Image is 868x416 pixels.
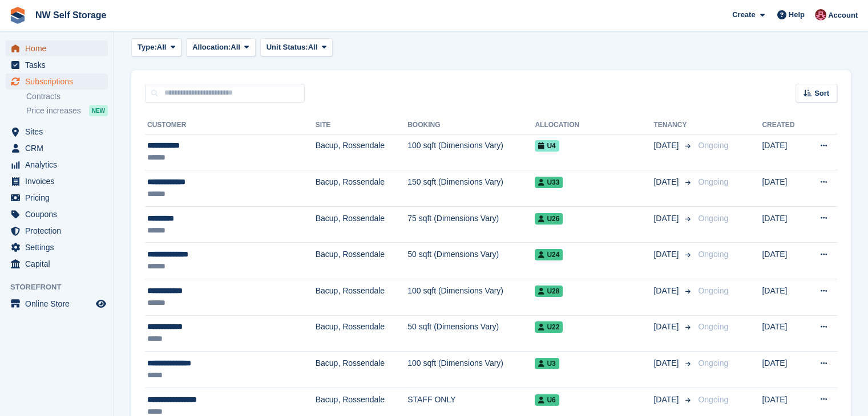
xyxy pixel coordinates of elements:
[94,297,108,311] a: Preview store
[535,140,559,152] span: U4
[535,249,563,260] span: U24
[6,239,108,255] a: menu
[698,395,728,404] span: Ongoing
[25,206,94,222] span: Coupons
[25,57,94,73] span: Tasks
[31,6,111,25] a: NW Self Storage
[407,352,535,388] td: 100 sqft (Dimensions Vary)
[535,213,563,225] span: U26
[653,285,681,297] span: [DATE]
[762,315,805,352] td: [DATE]
[6,256,108,272] a: menu
[653,116,693,134] th: Tenancy
[6,140,108,156] a: menu
[535,321,563,333] span: U22
[6,40,108,56] a: menu
[25,190,94,206] span: Pricing
[653,248,681,260] span: [DATE]
[698,177,728,186] span: Ongoing
[653,321,681,333] span: [DATE]
[316,352,408,388] td: Bacup, Rossendale
[25,223,94,239] span: Protection
[157,42,167,53] span: All
[698,286,728,295] span: Ongoing
[316,243,408,279] td: Bacup, Rossendale
[6,190,108,206] a: menu
[260,38,333,57] button: Unit Status: All
[89,105,108,116] div: NEW
[828,10,858,21] span: Account
[25,74,94,89] span: Subscriptions
[535,116,653,134] th: Allocation
[535,358,559,369] span: U3
[25,140,94,156] span: CRM
[316,279,408,316] td: Bacup, Rossendale
[407,279,535,316] td: 100 sqft (Dimensions Vary)
[535,177,563,188] span: U33
[407,315,535,352] td: 50 sqft (Dimensions Vary)
[231,42,240,53] span: All
[762,279,805,316] td: [DATE]
[653,140,681,152] span: [DATE]
[762,170,805,207] td: [DATE]
[26,91,108,102] a: Contracts
[25,157,94,173] span: Analytics
[6,74,108,89] a: menu
[25,256,94,272] span: Capital
[732,9,755,21] span: Create
[762,134,805,170] td: [DATE]
[192,42,231,53] span: Allocation:
[10,282,114,293] span: Storefront
[698,358,728,368] span: Ongoing
[407,243,535,279] td: 50 sqft (Dimensions Vary)
[815,9,826,21] img: Josh Vines
[762,352,805,388] td: [DATE]
[762,243,805,279] td: [DATE]
[25,239,94,255] span: Settings
[789,9,805,21] span: Help
[6,157,108,173] a: menu
[407,170,535,207] td: 150 sqft (Dimensions Vary)
[145,116,316,134] th: Customer
[762,116,805,134] th: Created
[316,170,408,207] td: Bacup, Rossendale
[535,286,563,297] span: U28
[698,250,728,259] span: Ongoing
[267,42,308,53] span: Unit Status:
[6,173,108,189] a: menu
[9,7,26,24] img: stora-icon-8386f47178a22dfd0bd8f6a31ec36ba5ce8667c1dd55bd0f319d3a0aa187defe.svg
[186,38,256,57] button: Allocation: All
[653,394,681,406] span: [DATE]
[814,88,829,99] span: Sort
[407,116,535,134] th: Booking
[6,223,108,239] a: menu
[25,40,94,56] span: Home
[698,214,728,223] span: Ongoing
[308,42,318,53] span: All
[25,296,94,312] span: Online Store
[26,104,108,117] a: Price increases NEW
[407,134,535,170] td: 100 sqft (Dimensions Vary)
[25,124,94,140] span: Sites
[698,322,728,331] span: Ongoing
[698,141,728,150] span: Ongoing
[316,206,408,243] td: Bacup, Rossendale
[6,124,108,140] a: menu
[407,206,535,243] td: 75 sqft (Dimensions Vary)
[6,296,108,312] a: menu
[316,116,408,134] th: Site
[653,357,681,369] span: [DATE]
[26,105,81,116] span: Price increases
[25,173,94,189] span: Invoices
[6,206,108,222] a: menu
[138,42,157,53] span: Type:
[653,176,681,188] span: [DATE]
[6,57,108,73] a: menu
[762,206,805,243] td: [DATE]
[535,394,559,406] span: U6
[316,134,408,170] td: Bacup, Rossendale
[316,315,408,352] td: Bacup, Rossendale
[653,213,681,225] span: [DATE]
[131,38,181,57] button: Type: All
